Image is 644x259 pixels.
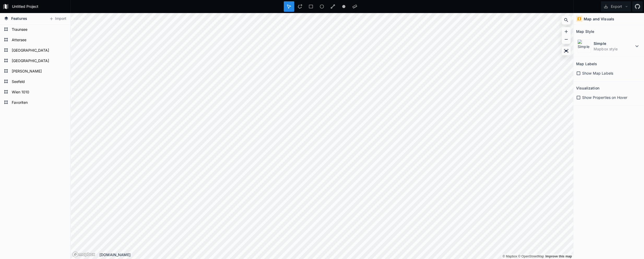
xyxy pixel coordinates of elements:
h2: Visualization [576,84,599,92]
span: Show Map Labels [582,70,613,76]
div: [DOMAIN_NAME] [99,252,573,257]
button: Import [46,15,69,23]
a: Map feedback [545,255,572,258]
span: Features [11,16,27,21]
img: Simple [577,39,591,53]
h2: Map Style [576,27,594,35]
dt: Simple [594,41,634,46]
button: Export [601,1,631,12]
h2: Map Labels [576,60,597,68]
h4: Map and Visuals [584,16,614,22]
a: Mapbox [503,255,517,258]
span: Show Properties on Hover [582,95,627,100]
a: Mapbox logo [72,251,95,257]
dd: Mapbox style [594,46,634,52]
a: OpenStreetMap [518,255,544,258]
